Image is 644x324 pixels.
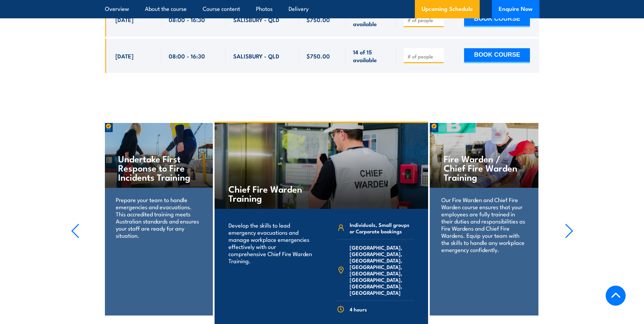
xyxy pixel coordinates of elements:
[116,196,201,239] p: Prepare your team to handle emergencies and evacuations. This accredited training meets Australia...
[464,48,530,63] button: BOOK COURSE
[353,48,389,64] span: 14 of 15 available
[115,16,133,23] span: [DATE]
[118,154,199,181] h4: Undertake First Response to Fire Incidents Training
[307,52,330,60] span: $750.00
[444,154,524,181] h4: Fire Warden / Chief Fire Warden Training
[228,221,312,264] p: Develop the skills to lead emergency evacuations and manage workplace emergencies effectively wit...
[407,53,441,60] input: # of people
[307,16,330,23] span: $750.00
[350,221,414,234] span: Individuals, Small groups or Corporate bookings
[441,196,527,253] p: Our Fire Warden and Chief Fire Warden course ensures that your employees are fully trained in the...
[169,16,205,23] span: 08:00 - 16:30
[350,306,367,312] span: 4 hours
[350,244,414,296] span: [GEOGRAPHIC_DATA], [GEOGRAPHIC_DATA], [GEOGRAPHIC_DATA], [GEOGRAPHIC_DATA], [GEOGRAPHIC_DATA], [G...
[233,52,279,60] span: SALISBURY - QLD
[353,12,389,28] span: 13 of 15 available
[169,52,205,60] span: 08:00 - 16:30
[407,17,441,23] input: # of people
[233,16,279,23] span: SALISBURY - QLD
[228,184,308,202] h4: Chief Fire Warden Training
[115,52,133,60] span: [DATE]
[464,12,530,27] button: BOOK COURSE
